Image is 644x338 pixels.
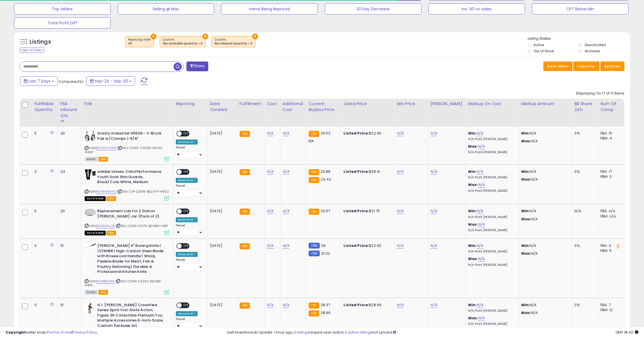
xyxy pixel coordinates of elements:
[97,209,165,220] b: Replacement Lids for 2 Gallon [PERSON_NAME] Jar (Pack of 2)
[309,243,319,249] small: FBM
[85,302,96,314] img: 41hbwIw7UkL._SL40_.jpg
[60,243,77,248] div: 15
[128,37,151,46] span: Repricing state :
[85,290,98,295] span: All listings currently available for purchase on Amazon
[574,169,594,174] div: 0%
[85,157,98,162] span: All listings currently available for purchase on Amazon
[98,157,108,162] span: FBA
[468,315,478,321] b: Max:
[214,42,252,46] div: fba inbound quantity > 0
[428,3,525,15] button: Inv. 90 no sales
[478,315,485,321] a: N/A
[574,101,596,113] div: BB Share 24h.
[466,99,519,127] th: The percentage added to the cost of goods (COGS) that forms the calculator for Min & Max prices.
[85,243,169,294] div: ASIN:
[58,79,84,84] span: Compared to:
[574,131,594,136] div: 0%
[60,209,77,214] div: 20
[210,169,232,174] div: [DATE]
[321,251,330,256] span: 31.32
[96,279,115,284] a: B001BQSKKE
[85,146,164,154] span: | SKU: C1297-S3299-BE243-14897
[321,131,331,136] span: 26.52
[521,209,568,214] p: N/A
[97,169,165,186] b: adidas Unisex-Child Performance Youth Sock Shin Guards, Black/Core White, Medium
[85,243,96,249] img: 31gbtV1xNpL._SL40_.jpg
[468,263,515,267] p: N/A Profit [PERSON_NAME]
[60,169,77,174] div: 24
[585,42,606,47] label: Deactivated
[176,178,198,183] div: Amazon AI *
[48,330,72,335] a: Terms of Use
[615,330,638,335] span: 2025-10-9 18:42 GMT
[309,310,319,316] small: FBA
[283,101,304,113] div: Additional Cost
[186,62,208,71] button: Filters
[85,131,96,142] img: 41UudMv78UL._SL40_.jpg
[521,302,568,308] p: N/A
[521,138,531,144] strong: Max:
[106,231,116,235] span: FBA
[600,169,620,174] div: FBA: 17
[176,317,203,330] div: Preset:
[534,42,544,47] label: Active
[430,243,437,249] a: N/A
[521,177,568,182] p: N/A
[214,37,252,46] span: Custom:
[98,290,108,295] span: FBA
[182,209,191,214] span: OFF
[521,169,568,174] p: N/A
[468,250,515,254] p: N/A Profit [PERSON_NAME]
[309,302,319,309] small: FBA
[85,169,169,200] div: ASIN:
[252,34,258,39] button: ×
[240,243,250,249] small: FBA
[521,131,530,136] strong: Min:
[468,208,477,214] b: Min:
[85,169,96,180] img: 41mRoSgXAAL._SL40_.jpg
[176,140,198,145] div: Amazon AI *
[321,310,331,315] span: 28.99
[321,208,330,214] span: 23.57
[574,209,594,214] div: N/A
[468,228,515,232] p: N/A Profit [PERSON_NAME]
[477,131,483,136] a: N/A
[60,131,77,136] div: 30
[574,302,594,308] div: 0%
[20,48,44,53] div: Clear All Filters
[600,214,620,219] div: FBM: n/a
[85,279,162,287] span: | SKU: C1644-S3292-BE2481-14813
[267,131,274,136] a: N/A
[478,144,485,149] a: N/A
[521,251,568,256] p: N/A
[128,42,151,46] div: off
[227,330,638,335] div: Last InventoryLab Update: 1 hour ago, require user action, not synced.
[85,196,106,201] span: All listings that are currently out of stock and unavailable for purchase on Amazon
[240,131,250,137] small: FBA
[430,169,437,174] a: N/A
[521,251,531,256] strong: Max:
[521,243,530,248] strong: Min:
[176,101,205,107] div: Repricing
[430,302,437,308] a: N/A
[321,302,330,308] span: 28.37
[478,222,485,227] a: N/A
[344,169,390,174] div: $28.16
[528,36,630,41] p: Listing States:
[430,131,437,136] a: N/A
[468,256,478,261] b: Max:
[573,62,600,71] button: Columns
[477,208,483,214] a: N/A
[345,330,372,335] a: 2 active listings
[210,101,235,113] div: Date Created
[34,101,56,113] div: Fulfillable Quantity
[267,302,274,308] a: N/A
[468,182,478,187] b: Max:
[521,302,530,308] strong: Min:
[397,302,403,308] a: N/A
[309,209,319,215] small: FBA
[521,208,530,214] strong: Min:
[240,101,262,107] div: Fulfillment
[34,131,54,136] div: 0
[521,243,568,248] p: N/A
